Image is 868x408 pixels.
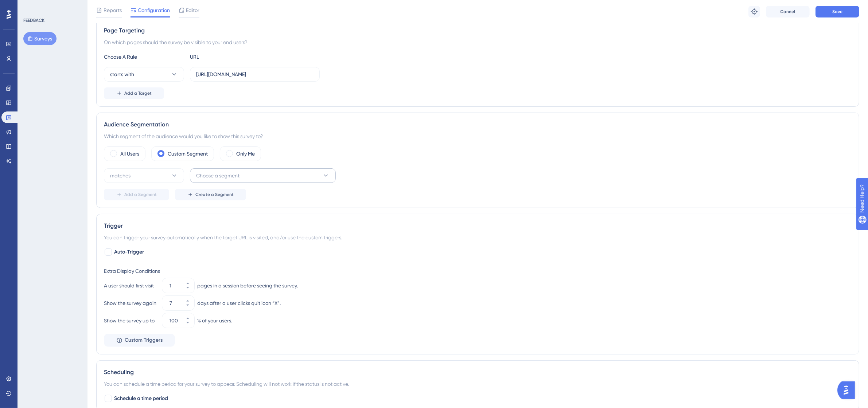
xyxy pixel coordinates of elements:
span: starts with [110,70,134,79]
span: Auto-Trigger [114,248,144,256]
span: Add a Target [124,90,152,96]
span: matches [110,171,131,180]
span: Cancel [781,9,795,15]
button: Save [816,6,859,17]
div: days after a user clicks quit icon “X”. [197,299,281,307]
span: Schedule a time period [114,394,168,403]
span: Editor [186,6,199,15]
span: Need Help? [17,2,46,11]
button: Cancel [766,6,810,17]
div: Audience Segmentation [104,120,852,129]
div: Trigger [104,221,852,230]
div: A user should first visit [104,281,159,290]
div: Show the survey again [104,299,159,307]
span: Save [832,9,842,15]
button: Add a Target [104,87,164,99]
div: Page Targeting [104,26,852,35]
div: URL [190,52,270,61]
button: Choose a segment [190,168,336,183]
label: All Users [120,149,139,158]
span: Custom Triggers [125,336,163,345]
div: Show the survey up to [104,316,159,325]
div: pages in a session before seeing the survey. [197,281,298,290]
div: On which pages should the survey be visible to your end users? [104,38,852,47]
div: You can trigger your survey automatically when the target URL is visited, and/or use the custom t... [104,233,852,242]
label: Custom Segment [168,149,208,158]
div: Which segment of the audience would you like to show this survey to? [104,132,852,141]
button: Add a Segment [104,189,169,200]
input: yourwebsite.com/path [196,70,314,78]
span: Choose a segment [196,171,240,180]
label: Only Me [236,149,255,158]
div: Choose A Rule [104,52,184,61]
span: Reports [104,6,122,15]
div: % of your users. [197,316,232,325]
div: You can schedule a time period for your survey to appear. Scheduling will not work if the status ... [104,380,852,388]
span: Create a Segment [195,192,234,197]
div: Extra Display Conditions [104,267,852,275]
div: Scheduling [104,368,852,377]
span: Add a Segment [124,192,157,197]
button: matches [104,168,184,183]
button: Custom Triggers [104,334,175,347]
button: Create a Segment [175,189,246,200]
div: FEEDBACK [23,17,44,23]
iframe: UserGuiding AI Assistant Launcher [837,379,859,401]
button: Surveys [23,32,57,45]
button: starts with [104,67,184,82]
span: Configuration [138,6,170,15]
